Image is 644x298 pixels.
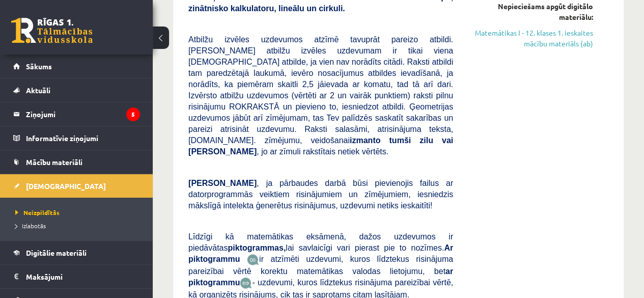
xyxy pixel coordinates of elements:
a: Mācību materiāli [13,150,140,174]
span: Digitālie materiāli [26,248,87,257]
b: piktogrammas, [228,243,286,252]
a: Rīgas 1. Tālmācības vidusskola [11,18,93,43]
span: Aktuāli [26,86,50,95]
span: ir atzīmēti uzdevumi, kuros līdztekus risinājuma pareizībai vērtē korektu matemātikas valodas lie... [188,255,453,287]
span: Mācību materiāli [26,157,82,167]
span: , ja pārbaudes darbā būsi pievienojis failus ar datorprogrammās veiktiem risinājumiem un zīmējumi... [188,179,453,210]
img: JfuEzvunn4EvwAAAAASUVORK5CYII= [247,254,259,265]
img: wKvN42sLe3LLwAAAABJRU5ErkJggg== [240,277,252,289]
span: Sākums [26,62,52,71]
a: Izlabotās [15,221,143,230]
a: Neizpildītās [15,208,143,217]
i: 5 [126,107,140,121]
span: Neizpildītās [15,208,60,216]
span: Atbilžu izvēles uzdevumos atzīmē tavuprāt pareizo atbildi. [PERSON_NAME] atbilžu izvēles uzdevuma... [188,35,453,156]
legend: Ziņojumi [26,102,140,126]
a: [DEMOGRAPHIC_DATA] [13,174,140,198]
a: Aktuāli [13,78,140,102]
legend: Informatīvie ziņojumi [26,126,140,150]
a: Informatīvie ziņojumi [13,126,140,150]
legend: Maksājumi [26,265,140,288]
a: Digitālie materiāli [13,241,140,264]
span: [DEMOGRAPHIC_DATA] [26,181,106,191]
a: Sākums [13,55,140,78]
div: Nepieciešams apgūt digitālo materiālu: [468,1,593,22]
span: [PERSON_NAME] [188,179,257,187]
a: Ziņojumi5 [13,102,140,126]
b: Ar piktogrammu [188,243,453,263]
b: izmanto [350,136,380,145]
span: Izlabotās [15,222,46,230]
a: Maksājumi [13,265,140,288]
a: Matemātikas I - 12. klases 1. ieskaites mācību materiāls (ab) [468,28,593,49]
span: Līdzīgi kā matemātikas eksāmenā, dažos uzdevumos ir piedāvātas lai savlaicīgi vari pierast pie to... [188,232,453,263]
